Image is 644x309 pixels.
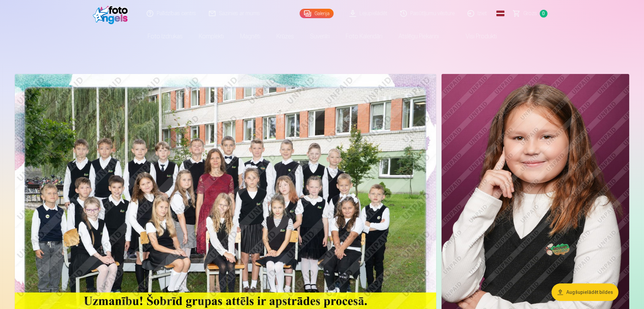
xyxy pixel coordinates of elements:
[552,283,618,301] button: Augšupielādēt bildes
[523,9,537,17] span: Grozs
[232,27,268,46] a: Magnēti
[338,27,390,46] a: Foto kalendāri
[390,27,447,46] a: Atslēgu piekariņi
[140,27,191,46] a: Foto izdrukas
[447,27,505,46] a: Visi produkti
[302,27,338,46] a: Suvenīri
[540,10,547,17] span: 0
[300,9,334,18] a: Galerija
[268,27,302,46] a: Krūzes
[191,27,232,46] a: Komplekti
[93,3,131,24] img: /fa1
